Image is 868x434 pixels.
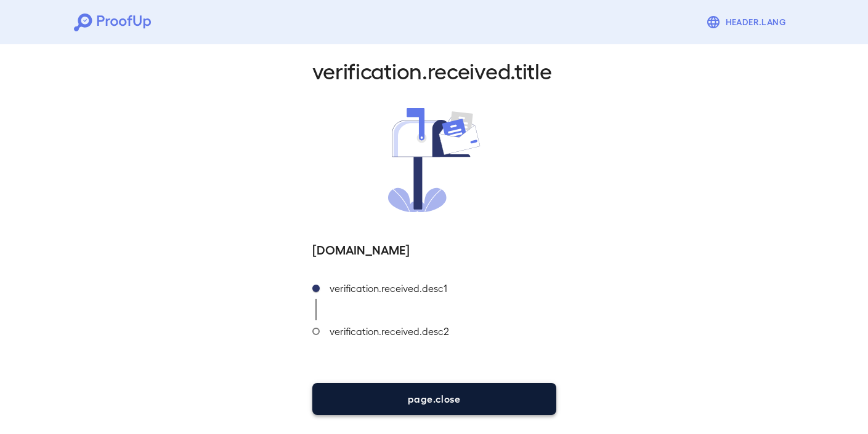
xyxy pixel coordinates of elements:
[388,108,481,212] img: received.svg
[312,240,556,258] h5: [DOMAIN_NAME]
[701,10,794,34] button: header.lang
[312,57,556,84] h2: verification.received.title
[320,320,556,363] div: verification.received.desc2
[312,383,556,415] button: page.close
[320,277,556,320] div: verification.received.desc1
